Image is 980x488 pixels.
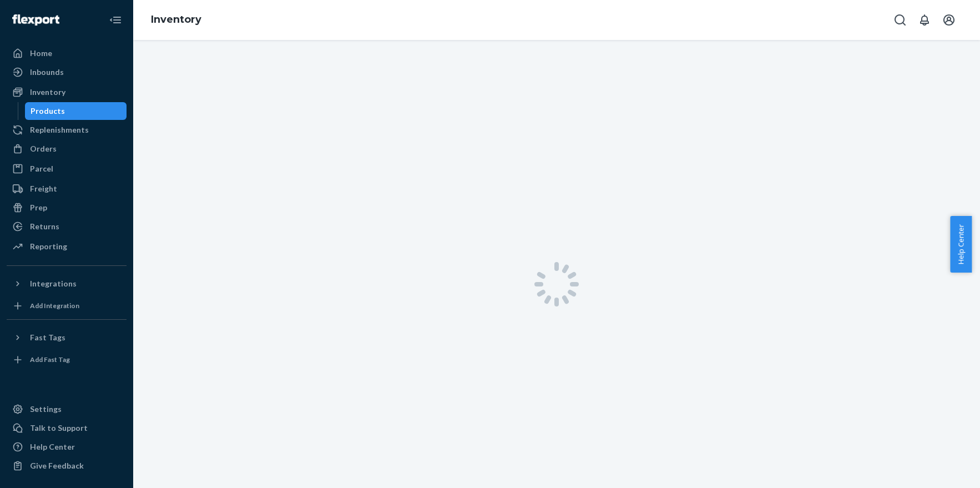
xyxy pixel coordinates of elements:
a: Inventory [7,83,127,101]
a: Add Integration [7,297,127,315]
a: Add Fast Tag [7,351,127,369]
a: Reporting [7,238,127,255]
a: Returns [7,218,127,235]
a: Products [25,102,127,120]
a: Replenishments [7,121,127,139]
a: Inventory [151,13,201,26]
a: Parcel [7,160,127,178]
a: Home [7,44,127,62]
div: Home [30,48,52,59]
div: Give Feedback [30,460,84,471]
button: Give Feedback [7,457,127,475]
a: Help Center [7,438,127,456]
div: Parcel [30,163,53,174]
div: Add Integration [30,301,79,310]
a: Orders [7,140,127,158]
div: Inbounds [30,67,64,78]
div: Products [31,105,65,117]
div: Integrations [30,278,77,289]
div: Prep [30,202,47,213]
button: Open account menu [938,9,960,31]
div: Inventory [30,87,65,98]
div: Fast Tags [30,332,65,343]
div: Talk to Support [30,422,88,434]
a: Inbounds [7,63,127,81]
a: Talk to Support [7,419,127,437]
ol: breadcrumbs [142,4,210,36]
div: Replenishments [30,124,89,135]
button: Integrations [7,275,127,293]
div: Reporting [30,241,67,252]
button: Open notifications [913,9,936,31]
div: Help Center [30,441,75,452]
button: Fast Tags [7,329,127,346]
a: Freight [7,180,127,198]
a: Prep [7,199,127,217]
a: Settings [7,400,127,418]
div: Orders [30,143,57,154]
button: Close Navigation [104,9,127,31]
div: Freight [30,183,57,194]
div: Settings [30,404,62,415]
div: Returns [30,221,59,232]
img: Flexport logo [12,14,59,26]
button: Help Center [950,216,972,273]
div: Add Fast Tag [30,355,70,364]
button: Open Search Box [889,9,911,31]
